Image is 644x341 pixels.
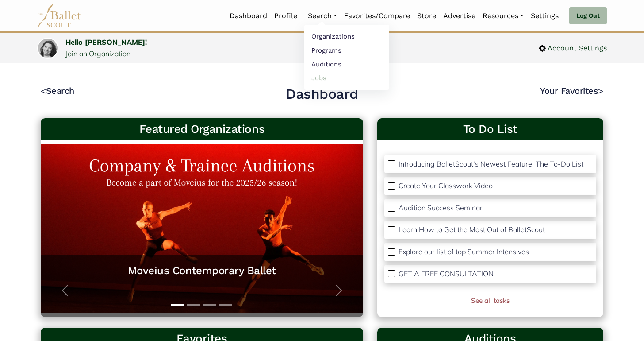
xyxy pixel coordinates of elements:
[399,247,529,256] p: Explore our list of top Summer Intensives
[399,268,494,280] a: GET A FREE CONSULTATION
[399,224,545,236] a: Learn How to Get the Most Out of BalletScout
[414,7,440,25] a: Store
[304,71,389,85] a: Jobs
[304,57,389,71] a: Auditions
[226,7,271,25] a: Dashboard
[304,25,389,90] ul: Resources
[399,269,494,278] p: GET A FREE CONSULTATION
[384,122,596,137] a: To Do List
[399,202,483,214] a: Audition Success Seminar
[38,39,57,65] img: profile picture
[65,49,130,58] a: Join an Organization
[271,7,301,25] a: Profile
[399,180,493,192] a: Create Your Classwork Video
[540,85,603,96] a: Your Favorites>
[399,181,493,190] p: Create Your Classwork Video
[399,225,545,234] p: Learn How to Get the Most Out of BalletScout
[399,203,483,212] p: Audition Success Seminar
[187,300,200,310] button: Slide 2
[479,7,527,25] a: Resources
[304,43,389,57] a: Programs
[546,43,607,54] span: Account Settings
[539,43,607,54] a: Account Settings
[219,300,232,310] button: Slide 4
[304,30,389,43] a: Organizations
[471,296,510,305] a: See all tasks
[569,7,607,25] a: Log Out
[527,7,562,25] a: Settings
[399,159,583,170] a: Introducing BalletScout’s Newest Feature: The To-Do List
[171,300,184,310] button: Slide 1
[203,300,216,310] button: Slide 3
[65,38,147,46] a: Hello [PERSON_NAME]!
[50,264,354,278] a: Moveius Contemporary Ballet
[48,122,356,137] h3: Featured Organizations
[440,7,479,25] a: Advertise
[341,7,414,25] a: Favorites/Compare
[399,246,529,258] a: Explore our list of top Summer Intensives
[598,85,603,96] code: >
[286,85,358,104] h2: Dashboard
[399,159,583,168] p: Introducing BalletScout’s Newest Feature: The To-Do List
[304,7,341,25] a: Search
[41,85,74,96] a: <Search
[41,85,46,96] code: <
